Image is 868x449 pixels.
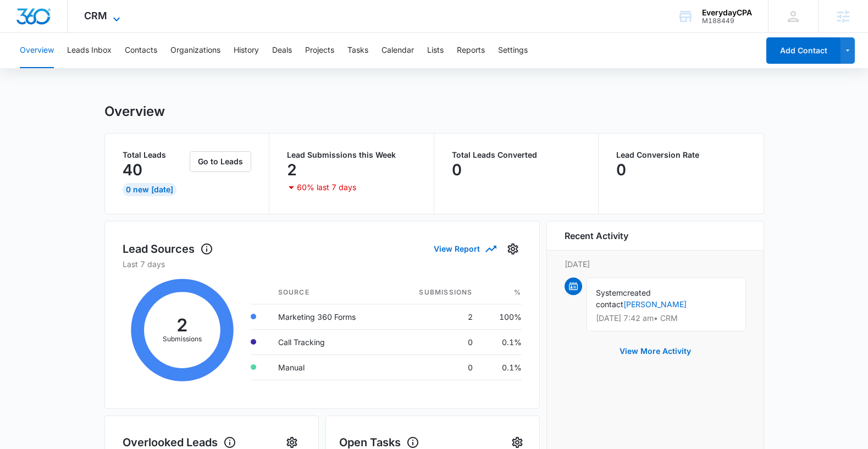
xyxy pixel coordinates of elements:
th: Submissions [391,281,482,304]
p: 40 [123,161,142,179]
div: account name [702,8,752,17]
td: Marketing 360 Forms [269,304,391,329]
p: Last 7 days [123,258,522,270]
button: Go to Leads [190,151,251,172]
td: 0.1% [482,329,522,354]
button: Tasks [347,33,368,68]
p: [DATE] [565,258,746,270]
h1: Overview [104,103,165,120]
p: 60% last 7 days [297,184,356,191]
a: [PERSON_NAME] [623,300,687,309]
button: Deals [272,33,292,68]
h6: Recent Activity [565,229,628,242]
button: Calendar [382,33,414,68]
button: Leads Inbox [67,33,112,68]
td: 0 [391,354,482,380]
td: Call Tracking [269,329,391,354]
p: 0 [616,161,626,179]
p: Total Leads Converted [452,151,581,159]
div: account id [702,17,752,25]
p: Lead Conversion Rate [616,151,746,159]
div: 0 New [DATE] [123,183,176,196]
button: History [234,33,259,68]
span: CRM [84,10,107,21]
td: Manual [269,354,391,380]
p: 0 [452,161,462,179]
th: Source [269,281,391,304]
p: Total Leads [123,151,188,159]
button: Reports [457,33,485,68]
p: [DATE] 7:42 am • CRM [596,314,737,322]
td: 100% [482,304,522,329]
button: Settings [504,240,522,258]
button: Lists [427,33,444,68]
th: % [482,281,522,304]
td: 0 [391,329,482,354]
button: Overview [20,33,54,68]
p: 2 [287,161,297,179]
button: Contacts [125,33,157,68]
button: Projects [305,33,334,68]
td: 0.1% [482,354,522,380]
p: Lead Submissions this Week [287,151,416,159]
button: Add Contact [766,37,841,64]
a: Go to Leads [190,157,251,166]
button: View More Activity [609,338,702,364]
span: System [596,288,623,297]
button: Organizations [170,33,220,68]
h1: Lead Sources [123,241,213,257]
span: created contact [596,288,651,309]
button: Settings [498,33,528,68]
button: View Report [434,239,495,258]
td: 2 [391,304,482,329]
